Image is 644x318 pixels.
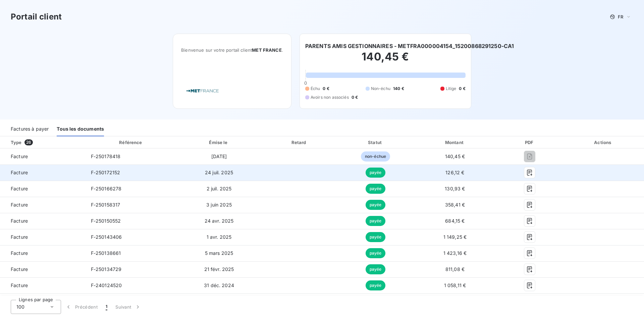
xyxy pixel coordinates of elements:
span: Facture [5,250,80,257]
span: 24 avr. 2025 [205,218,234,224]
span: Facture [5,169,80,176]
span: F-250134729 [91,266,122,272]
span: F-250143406 [91,234,122,240]
span: Facture [5,201,80,208]
img: Company logo [181,81,224,100]
span: 21 févr. 2025 [204,266,234,272]
button: Précédent [61,300,102,314]
span: 811,08 € [445,266,465,272]
div: Type [7,139,84,146]
span: Litige [446,86,457,92]
button: 1 [102,300,111,314]
span: payée [366,248,386,258]
span: 100 [16,304,24,310]
span: FR [618,14,623,19]
span: 0 [304,80,307,86]
span: Facture [5,234,80,240]
span: 3 juin 2025 [206,202,232,208]
span: 2 juil. 2025 [207,186,232,191]
span: 140 € [393,86,404,92]
button: Suivant [111,300,145,314]
h2: 140,45 € [305,50,466,70]
span: F-250172152 [91,170,120,175]
span: 1 [106,304,107,310]
span: payée [366,168,386,178]
span: payée [366,216,386,226]
span: 126,12 € [445,170,464,175]
span: 1 149,25 € [443,234,467,240]
span: 26 [24,139,33,145]
div: Tous les documents [57,122,104,136]
div: Émise le [178,139,260,146]
div: Retard [262,139,337,146]
div: PDF [498,139,561,146]
span: payée [366,200,386,210]
span: 5 mars 2025 [205,250,233,256]
span: payée [366,184,386,194]
div: Montant [415,139,496,146]
span: F-250166278 [91,186,122,191]
span: Avoirs non associés [311,94,349,100]
span: Facture [5,266,80,273]
span: [DATE] [211,153,227,159]
span: 358,41 € [445,202,465,208]
span: Facture [5,218,80,224]
div: Statut [339,139,412,146]
span: 0 € [323,86,329,92]
div: Factures à payer [11,122,49,136]
span: Non-échu [371,86,390,92]
span: 1 423,16 € [443,250,467,256]
span: 684,15 € [445,218,465,224]
span: F-250138661 [91,250,121,256]
span: Facture [5,282,80,289]
span: 140,45 € [445,153,465,159]
span: 1 avr. 2025 [207,234,232,240]
h6: PARENTS AMIS GESTIONNAIRES - METFRA000004154_15200868291250-CA1 [305,42,514,50]
span: Facture [5,185,80,192]
span: F-250158317 [91,202,120,208]
span: payée [366,264,386,274]
div: Référence [119,140,142,145]
span: 0 € [459,86,465,92]
span: 24 juil. 2025 [205,170,233,175]
span: Facture [5,153,80,160]
span: payée [366,280,386,290]
span: MET FRANCE [252,47,282,53]
span: Échu [311,86,320,92]
div: Actions [564,139,643,146]
span: F-240124520 [91,282,122,288]
span: non-échue [361,151,390,162]
span: payée [366,232,386,242]
span: 0 € [352,94,358,100]
span: Bienvenue sur votre portail client . [181,47,283,53]
span: 130,93 € [445,186,465,191]
h3: Portail client [11,11,62,23]
span: 31 déc. 2024 [204,282,234,288]
span: F-250178418 [91,153,121,159]
span: F-250150552 [91,218,121,224]
span: 1 058,11 € [444,282,466,288]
